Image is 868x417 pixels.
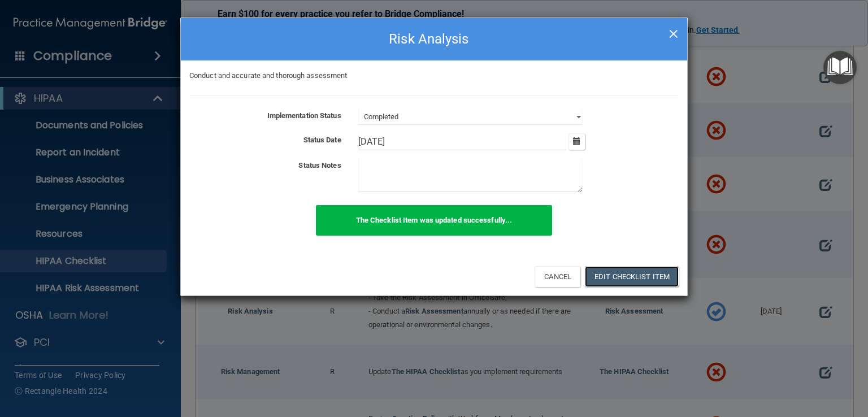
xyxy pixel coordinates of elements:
b: Implementation Status [267,111,341,120]
button: Open Resource Center [823,51,857,84]
span: × [669,21,679,44]
button: Edit Checklist Item [585,266,679,287]
b: Status Notes [298,161,341,170]
div: Conduct and accurate and thorough assessment [181,69,687,82]
b: The Checklist Item was updated successfully... [356,216,513,224]
button: Cancel [535,266,580,287]
b: Status Date [303,136,341,144]
h4: Risk Analysis [189,27,679,51]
